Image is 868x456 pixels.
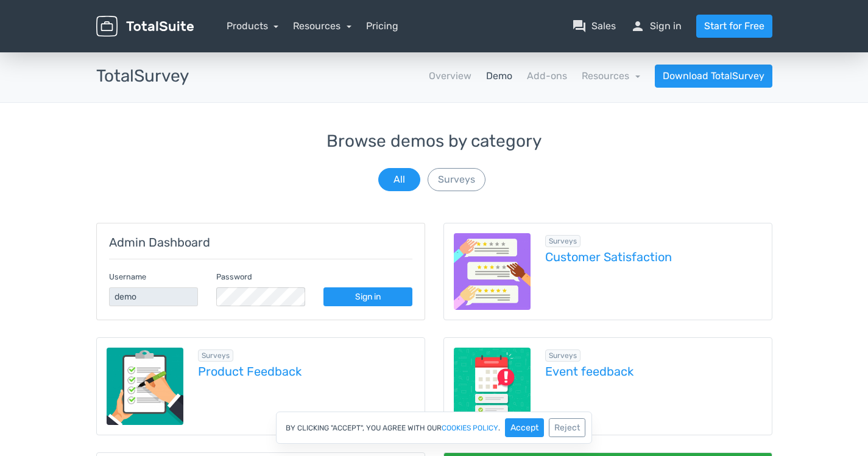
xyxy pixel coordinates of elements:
a: Add-ons [527,69,567,83]
div: By clicking "Accept", you agree with our . [276,412,592,444]
h3: Browse demos by category [96,132,772,151]
span: Browse all in Surveys [545,235,580,247]
a: Download TotalSurvey [655,65,772,88]
a: Event feedback [545,365,762,378]
a: Customer Satisfaction [545,250,762,264]
a: Resources [293,20,351,32]
a: Resources [582,70,640,82]
img: customer-satisfaction.png.webp [454,233,531,310]
a: Demo [486,69,512,83]
span: question_answer [572,19,587,33]
span: Browse all in Surveys [545,349,580,362]
span: person [630,19,645,33]
a: personSign in [630,19,682,33]
img: TotalSuite for WordPress [96,16,194,37]
label: Password [216,271,252,282]
img: product-feedback-1.png.webp [107,348,184,425]
button: Surveys [428,168,485,191]
a: Products [227,20,279,32]
label: Username [109,271,146,282]
a: Overview [429,69,471,83]
span: Browse all in Surveys [198,349,233,362]
a: Start for Free [696,15,772,38]
a: Sign in [323,287,412,306]
h5: Admin Dashboard [109,236,412,249]
a: Product Feedback [198,365,415,378]
h3: TotalSurvey [96,67,189,86]
a: Pricing [366,19,398,33]
a: cookies policy [442,424,498,432]
button: Reject [549,418,585,437]
button: Accept [505,418,544,437]
img: event-feedback.png.webp [454,348,531,425]
button: All [378,168,420,191]
a: question_answerSales [572,19,616,33]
